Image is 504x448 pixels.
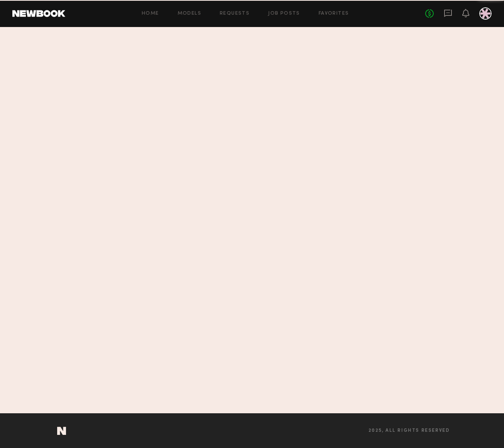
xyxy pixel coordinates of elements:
[319,11,349,16] a: Favorites
[268,11,300,16] a: Job Posts
[220,11,249,16] a: Requests
[142,11,159,16] a: Home
[178,11,201,16] a: Models
[368,428,450,433] span: 2025, all rights reserved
